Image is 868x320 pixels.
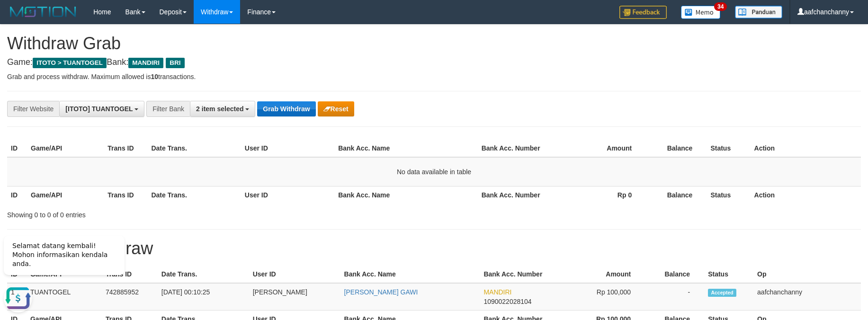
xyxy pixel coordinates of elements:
span: BRI [166,58,184,68]
td: Rp 100,000 [555,283,645,311]
div: Showing 0 to 0 of 0 entries [7,206,355,220]
img: Feedback.jpg [619,6,667,19]
th: User ID [241,186,334,204]
th: ID [7,186,27,204]
span: ITOTO > TUANTOGEL [33,58,107,68]
th: Amount [555,140,646,157]
h1: 15 Latest Withdraw [7,239,861,258]
th: Rp 0 [555,186,646,204]
th: ID [7,140,27,157]
h1: Withdraw Grab [7,34,861,53]
th: Date Trans. [158,266,249,283]
span: Accepted [708,289,736,297]
th: User ID [249,266,340,283]
button: [ITOTO] TUANTOGEL [59,101,144,117]
span: 2 item selected [196,105,243,113]
span: MANDIRI [483,288,511,296]
td: [DATE] 00:10:25 [158,283,249,311]
th: Date Trans. [147,140,241,157]
span: Copy 1090022028104 to clipboard [483,298,531,305]
th: Bank Acc. Number [478,140,555,157]
th: Game/API [27,186,104,204]
button: Reset [318,101,354,116]
th: Op [753,266,861,283]
p: Grab and process withdraw. Maximum allowed is transactions. [7,72,861,81]
strong: 10 [151,73,158,80]
th: User ID [241,140,334,157]
th: Game/API [27,140,104,157]
span: MANDIRI [128,58,163,68]
button: 2 item selected [190,101,255,117]
td: [PERSON_NAME] [249,283,340,311]
th: Trans ID [104,140,147,157]
th: Action [751,186,861,204]
div: Filter Website [7,101,59,117]
th: Bank Acc. Number [480,266,555,283]
div: Filter Bank [146,101,190,117]
td: No data available in table [7,157,861,187]
th: Bank Acc. Name [334,186,478,204]
a: [PERSON_NAME] GAWI [344,288,418,296]
img: MOTION_logo.png [7,5,79,19]
th: Status [704,266,753,283]
button: Open LiveChat chat widget [4,57,32,85]
th: Balance [646,186,707,204]
th: Status [707,140,750,157]
th: Bank Acc. Name [340,266,480,283]
th: Balance [646,140,707,157]
th: Bank Acc. Number [478,186,555,204]
span: 34 [714,2,727,11]
img: Button%20Memo.svg [681,6,721,19]
th: Balance [645,266,704,283]
th: Action [751,140,861,157]
button: Grab Withdraw [257,101,315,116]
th: Bank Acc. Name [334,140,478,157]
th: Amount [555,266,645,283]
span: Selamat datang kembali! Mohon informasikan kendala anda. [12,15,107,40]
span: [ITOTO] TUANTOGEL [65,105,133,113]
th: Trans ID [104,186,147,204]
th: Date Trans. [147,186,241,204]
td: - [645,283,704,311]
td: aafchanchanny [753,283,861,311]
th: Status [707,186,750,204]
img: panduan.png [735,6,782,18]
h4: Game: Bank: [7,58,861,67]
